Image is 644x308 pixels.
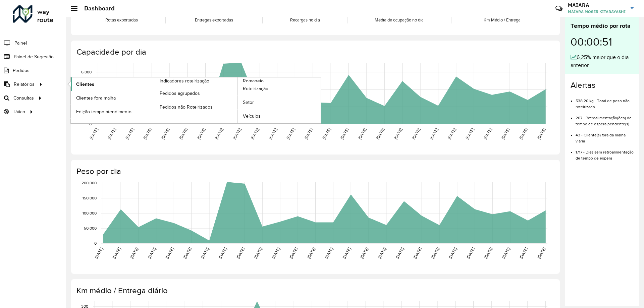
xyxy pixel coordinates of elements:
text: [DATE] [483,127,492,140]
text: [DATE] [94,247,104,259]
span: MAIARA MOSER KITABAYASHI [568,9,626,15]
div: Km Médio / Entrega [453,17,551,23]
span: Indicadores roteirização [160,77,209,84]
text: [DATE] [147,247,157,259]
text: 0 [94,241,97,245]
span: Roteirização [243,85,268,92]
div: Média de ocupação no dia [349,17,449,23]
text: [DATE] [429,127,439,140]
text: [DATE] [288,247,298,259]
a: Romaneio [154,77,321,123]
text: [DATE] [196,127,206,140]
text: [DATE] [465,127,475,140]
text: [DATE] [359,247,369,259]
a: Pedidos não Roteirizados [154,100,237,114]
text: [DATE] [200,247,210,259]
div: 6,25% maior que o dia anterior [571,53,634,69]
span: Pedidos agrupados [160,90,200,97]
span: Tático [13,108,25,115]
text: [DATE] [411,127,421,140]
text: [DATE] [235,247,245,259]
text: [DATE] [413,247,422,259]
text: [DATE] [268,127,278,140]
text: [DATE] [375,127,385,140]
h4: Peso por dia [76,167,553,176]
text: [DATE] [143,127,152,140]
a: Clientes [71,77,154,91]
span: Painel de Sugestão [14,53,54,60]
a: Veículos [237,110,321,123]
text: [DATE] [271,247,281,259]
text: [DATE] [214,127,224,140]
text: [DATE] [377,247,387,259]
text: 100,000 [83,211,97,215]
text: [DATE] [306,247,316,259]
text: [DATE] [89,127,99,140]
text: [DATE] [304,127,313,140]
span: Setor [243,99,254,106]
text: [DATE] [339,127,349,140]
text: [DATE] [182,247,192,259]
li: 1717 - Dias sem retroalimentação de tempo de espera [576,144,634,161]
span: Relatórios [14,81,35,88]
text: [DATE] [342,247,352,259]
text: [DATE] [483,247,493,259]
span: Romaneio [243,77,264,84]
span: Veículos [243,113,261,120]
text: 6,000 [81,70,92,74]
text: [DATE] [129,247,139,259]
a: Edição tempo atendimento [71,105,154,118]
text: [DATE] [112,247,121,259]
text: [DATE] [324,247,334,259]
span: Clientes fora malha [76,95,116,102]
text: [DATE] [250,127,260,140]
text: [DATE] [500,127,510,140]
a: Setor [237,96,321,109]
a: Roteirização [237,82,321,96]
div: Tempo médio por rota [571,21,634,30]
text: [DATE] [448,247,458,259]
span: Pedidos não Roteirizados [160,104,213,111]
span: Clientes [76,81,94,88]
h2: Dashboard [77,5,115,12]
text: [DATE] [536,127,546,140]
div: Rotas exportadas [79,17,163,23]
text: [DATE] [218,247,227,259]
h4: Km médio / Entrega diário [76,286,553,296]
span: Consultas [13,95,34,102]
h4: Capacidade por dia [76,47,553,57]
text: [DATE] [501,247,511,259]
text: [DATE] [322,127,331,140]
a: Contato Rápido [552,1,566,16]
li: 43 - Cliente(s) fora da malha viária [576,127,634,144]
span: Pedidos [13,67,30,74]
text: [DATE] [165,247,174,259]
text: [DATE] [125,127,135,140]
text: [DATE] [357,127,367,140]
li: 207 - Retroalimentação(ões) de tempo de espera pendente(s) [576,110,634,127]
text: [DATE] [393,127,403,140]
h4: Alertas [571,80,634,90]
li: 538,20 kg - Total de peso não roteirizado [576,93,634,110]
text: [DATE] [519,127,528,140]
text: 150,000 [83,196,97,200]
text: [DATE] [286,127,296,140]
a: Pedidos agrupados [154,86,237,100]
text: [DATE] [160,127,170,140]
text: [DATE] [447,127,457,140]
span: Edição tempo atendimento [76,108,131,115]
text: [DATE] [519,247,528,259]
text: [DATE] [395,247,405,259]
text: [DATE] [232,127,242,140]
div: Recargas no dia [265,17,345,23]
text: [DATE] [253,247,263,259]
text: [DATE] [178,127,188,140]
a: Indicadores roteirização [71,77,237,123]
span: Painel [14,40,27,47]
div: 00:00:51 [571,30,634,53]
h3: MAIARA [568,2,626,8]
text: [DATE] [536,247,546,259]
text: 200,000 [82,181,97,185]
text: 50,000 [84,226,97,230]
div: Entregas exportadas [167,17,260,23]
